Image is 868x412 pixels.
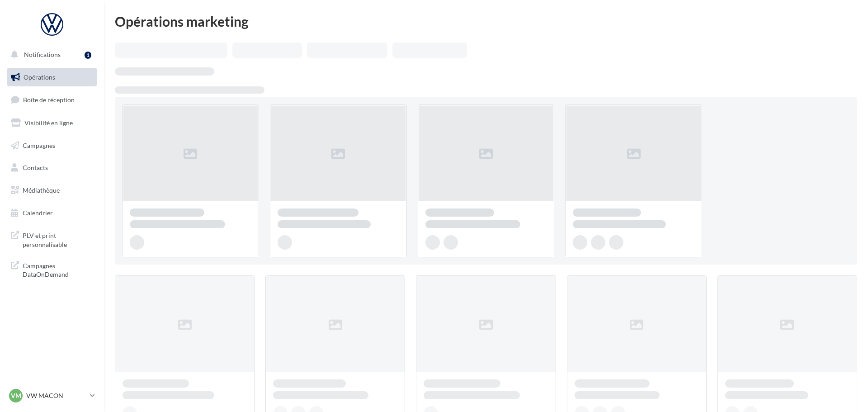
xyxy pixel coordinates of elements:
[5,90,99,109] a: Boîte de réception
[5,114,99,133] a: Visibilité en ligne
[85,52,91,59] div: 1
[5,181,99,200] a: Médiathèque
[24,51,61,58] span: Notifications
[23,96,75,104] span: Boîte de réception
[23,229,93,249] span: PLV et print personnalisable
[26,391,86,400] p: VW MACON
[23,164,48,171] span: Contacts
[5,226,99,252] a: PLV et print personnalisable
[23,260,93,279] span: Campagnes DataOnDemand
[11,391,21,400] span: VM
[24,73,55,81] span: Opérations
[5,158,99,177] a: Contacts
[5,68,99,87] a: Opérations
[7,387,97,404] a: VM VW MACON
[115,14,857,28] div: Opérations marketing
[23,209,53,217] span: Calendrier
[24,119,73,127] span: Visibilité en ligne
[5,256,99,283] a: Campagnes DataOnDemand
[5,204,99,223] a: Calendrier
[5,136,99,155] a: Campagnes
[23,186,60,194] span: Médiathèque
[5,45,95,64] button: Notifications 1
[23,141,55,149] span: Campagnes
